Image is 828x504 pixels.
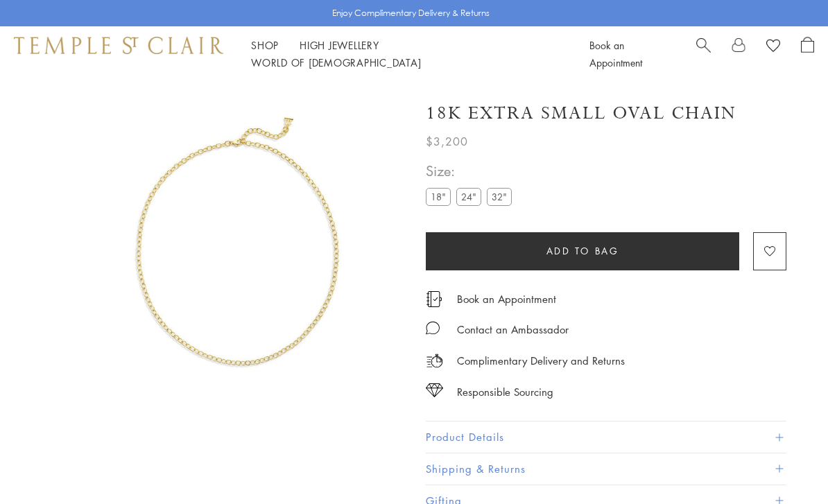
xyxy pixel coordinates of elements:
[426,159,517,182] span: Size:
[426,321,440,335] img: MessageIcon-01_2.svg
[457,383,553,401] div: Responsible Sourcing
[457,291,556,306] a: Book an Appointment
[759,439,814,490] iframe: Gorgias live chat messenger
[426,383,443,397] img: icon_sourcing.svg
[426,101,736,125] h1: 18K Extra Small Oval Chain
[801,37,814,71] a: Open Shopping Bag
[426,291,442,307] img: icon_appointment.svg
[457,352,625,370] p: Complimentary Delivery and Returns
[251,38,279,52] a: ShopShop
[696,37,711,71] a: Search
[456,188,481,205] label: 24"
[426,453,786,485] button: Shipping & Returns
[457,321,569,338] div: Contact an Ambassador
[426,422,786,453] button: Product Details
[589,38,642,69] a: Book an Appointment
[766,37,780,58] a: View Wishlist
[332,6,490,20] p: Enjoy Complimentary Delivery & Returns
[426,232,739,270] button: Add to bag
[251,55,421,69] a: World of [DEMOGRAPHIC_DATA]World of [DEMOGRAPHIC_DATA]
[14,37,223,53] img: Temple St. Clair
[426,188,451,205] label: 18"
[426,352,443,370] img: icon_delivery.svg
[487,188,512,205] label: 32"
[546,243,619,259] span: Add to bag
[426,132,468,150] span: $3,200
[300,38,379,52] a: High JewelleryHigh Jewellery
[251,37,558,71] nav: Main navigation
[69,82,405,417] img: N88863-XSOV18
